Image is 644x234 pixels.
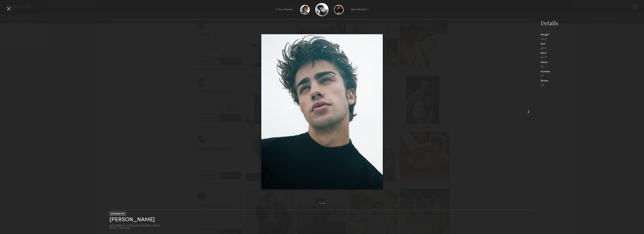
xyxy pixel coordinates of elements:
[541,75,644,78] div: 31"
[541,19,644,27] div: Details
[351,8,369,11] div: Next Model →
[275,8,293,11] div: ← Prev Model
[541,66,644,68] div: 32"
[541,38,644,41] div: 5'9.5"
[541,47,644,50] div: 38 R
[541,84,644,87] div: 9.5
[541,61,644,64] div: Waist
[541,56,644,59] div: 15/37
[541,80,644,82] div: Shoes
[541,70,644,73] div: Inseam
[109,217,155,223] a: [PERSON_NAME]
[109,212,126,216] div: EXPERIENCED
[109,225,160,227] div: [GEOGRAPHIC_DATA], [GEOGRAPHIC_DATA]
[541,34,644,36] div: Height
[541,43,644,45] div: Suit
[319,203,325,205] div: 1 of 16
[541,52,644,55] div: Shirt
[109,227,160,229] div: $85/hr • $610/day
